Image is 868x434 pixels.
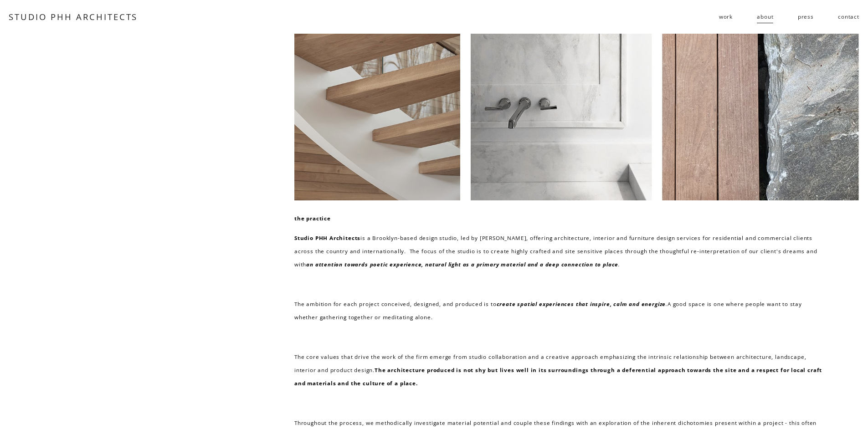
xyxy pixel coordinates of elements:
em: create spatial experiences that inspire, calm and energize [497,300,666,307]
a: folder dropdown [719,10,733,24]
em: an attention towards poetic experience, natural light as a primary material and a deep connection... [306,260,618,268]
strong: the practice [294,214,331,222]
em: . [618,260,620,268]
a: contact [838,10,859,24]
a: press [798,10,814,24]
p: The core values that drive the work of the firm emerge from studio collaboration and a creative a... [294,350,824,390]
a: STUDIO PHH ARCHITECTS [9,11,138,22]
span: work [719,10,733,23]
em: . [666,300,668,307]
a: about [757,10,773,24]
p: The ambition for each project conceived, designed, and produced is to A good space is one where p... [294,297,824,324]
strong: Studio PHH Architects [294,234,360,241]
p: is a Brooklyn-based design studio, led by [PERSON_NAME], offering architecture, interior and furn... [294,231,824,271]
strong: The architecture produced is not shy but lives well in its surroundings through a deferential app... [294,366,824,387]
